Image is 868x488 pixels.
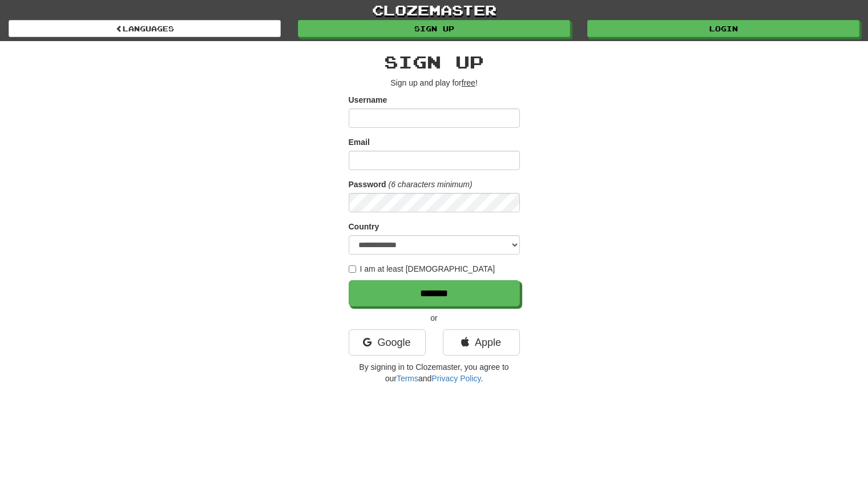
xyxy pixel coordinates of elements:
label: Username [349,94,387,106]
em: (6 characters minimum) [389,180,473,189]
p: or [349,312,520,324]
input: I am at least [DEMOGRAPHIC_DATA] [349,265,356,273]
a: Languages [9,20,281,37]
label: Country [349,221,380,232]
a: Apple [443,329,520,356]
h2: Sign up [349,53,520,71]
label: Password [349,179,386,190]
label: Email [349,136,370,148]
p: Sign up and play for ! [349,77,520,88]
a: Login [587,20,859,37]
label: I am at least [DEMOGRAPHIC_DATA] [349,263,495,275]
a: Privacy Policy [431,374,481,383]
u: free [462,78,475,87]
a: Sign up [298,20,570,37]
a: Google [349,329,426,356]
a: Terms [397,374,418,383]
p: By signing in to Clozemaster, you agree to our and . [349,361,520,384]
